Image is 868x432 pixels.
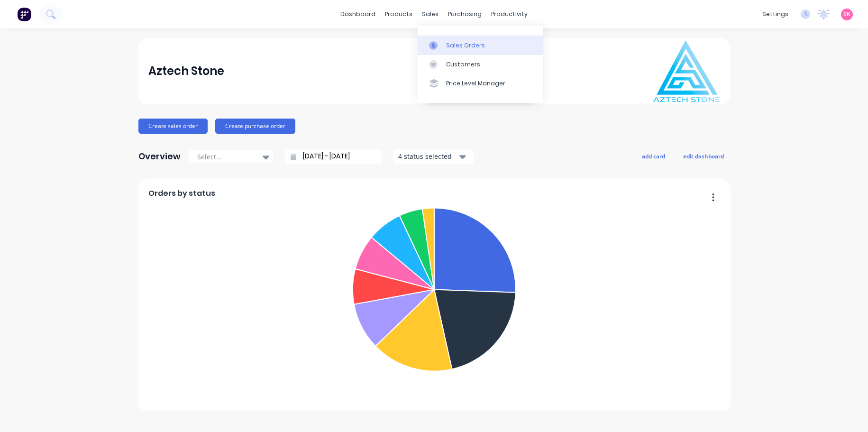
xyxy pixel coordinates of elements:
div: products [380,7,417,21]
img: Aztech Stone [653,40,720,102]
button: Create sales order [138,119,208,134]
div: purchasing [443,7,486,21]
div: Overview [138,147,181,166]
div: Sales Orders [446,41,485,50]
button: 4 status selected [393,149,474,164]
a: Sales Orders [418,36,543,55]
div: 4 status selected [398,151,458,161]
div: productivity [486,7,532,21]
div: Aztech Stone [148,62,224,81]
img: Factory [17,7,31,21]
button: add card [636,150,671,162]
button: edit dashboard [677,150,730,162]
button: Create purchase order [215,119,295,134]
div: Price Level Manager [446,79,505,88]
div: Customers [446,60,480,69]
div: settings [758,7,793,21]
a: Price Level Manager [418,74,543,93]
span: SK [843,10,850,18]
a: dashboard [336,7,380,21]
div: sales [417,7,443,21]
span: Orders by status [148,188,215,199]
a: Customers [418,55,543,74]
